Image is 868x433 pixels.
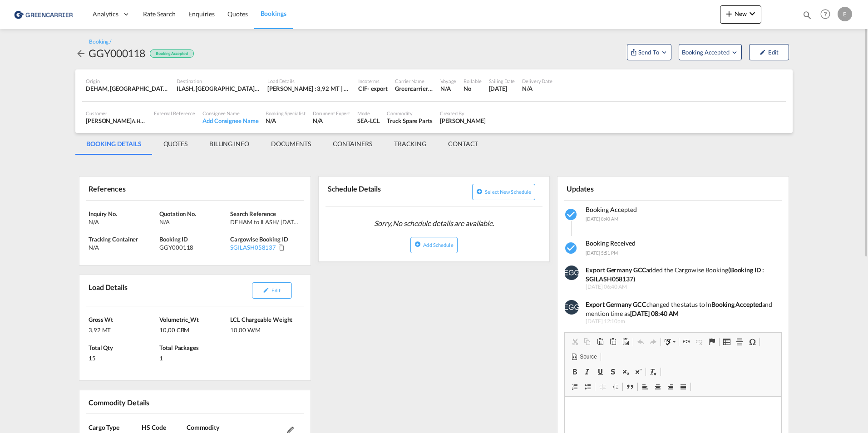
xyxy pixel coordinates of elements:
[89,218,157,226] div: N/A
[624,381,636,393] a: Block Quote
[132,117,240,124] span: A. HARTRODT DEUTSCHLAND (GMBH & CO) KG
[724,10,758,17] span: New
[159,218,228,226] div: N/A
[230,210,276,217] span: Search Reference
[581,366,594,378] a: Italic (Ctrl+I)
[679,44,742,60] button: Open demo menu
[720,5,761,24] button: icon-plus 400-fgNewicon-chevron-down
[357,110,380,117] div: Mode
[89,46,145,60] div: GGY000118
[464,78,481,84] div: Rollable
[325,180,432,202] div: Schedule Details
[89,316,113,323] span: Gross Wt
[89,243,157,251] div: N/A
[838,7,852,21] div: E
[159,236,188,243] span: Booking ID
[267,84,351,93] div: [PERSON_NAME] : 3,92 MT | Volumetric Wt : 10,00 CBM | Chargeable Wt : 10,00 W/M
[230,218,299,226] div: DEHAM to ILASH/ 01 October, 2025
[383,133,437,155] md-tab-item: TRACKING
[89,210,117,217] span: Inquiry No.
[440,117,486,125] div: Thilo Strasdat
[86,84,169,93] div: DEHAM, Hamburg, Germany, Western Europe, Europe
[440,84,456,93] div: N/A
[263,287,269,293] md-icon: icon-pencil
[724,8,735,19] md-icon: icon-plus 400-fg
[693,336,705,348] a: Unlink
[564,241,579,256] md-icon: icon-checkbox-marked-circle
[266,110,305,117] div: Booking Specialist
[89,423,119,431] span: Cargo Type
[370,215,498,232] span: Sorry, No schedule details are available.
[607,366,619,378] a: Strike Through
[594,336,607,348] a: Paste (Ctrl+V)
[586,216,618,221] span: [DATE] 8:40 AM
[271,287,280,293] span: Edit
[647,336,660,348] a: Redo (Ctrl+Y)
[159,344,199,351] span: Total Packages
[489,78,515,84] div: Sailing Date
[472,184,535,200] button: icon-plus-circleSelect new schedule
[252,282,292,299] button: icon-pencilEdit
[522,84,552,93] div: N/A
[564,266,579,280] img: EUeHj4AAAAAElFTkSuQmCC
[75,133,153,155] md-tab-item: BOOKING DETAILS
[630,310,679,317] b: [DATE] 08:40 AM
[586,318,775,325] span: [DATE] 12:10pm
[594,366,607,378] a: Underline (Ctrl+U)
[746,336,759,348] a: Insert Special Character
[86,180,193,196] div: References
[187,423,219,431] span: Commodity
[759,49,766,55] md-icon: icon-pencil
[159,324,228,334] div: 10,00 CBM
[86,117,147,125] div: [PERSON_NAME]
[586,266,775,283] div: added the Cargowise Booking
[632,366,645,378] a: Superscript
[89,38,111,46] div: Booking /
[414,241,421,247] md-icon: icon-plus-circle
[357,117,380,125] div: SEA-LCL
[387,117,432,125] div: Truck Spare Parts
[564,180,671,196] div: Updates
[568,336,581,348] a: Cut (Ctrl+X)
[89,352,157,362] div: 15
[581,336,594,348] a: Copy (Ctrl+C)
[14,4,75,25] img: 1378a7308afe11ef83610d9e779c6b34.png
[596,381,609,393] a: Decrease Indent
[568,366,581,378] a: Bold (Ctrl+B)
[154,110,195,117] div: External Reference
[367,84,388,93] div: - export
[586,206,637,213] span: Booking Accepted
[75,46,89,60] div: icon-arrow-left
[680,336,693,348] a: Link (Ctrl+K)
[410,237,457,253] button: icon-plus-circleAdd Schedule
[440,110,486,117] div: Created By
[395,84,433,93] div: Greencarrier Consolidators
[818,6,838,23] div: Help
[230,236,288,243] span: Cargowise Booking ID
[75,133,489,155] md-pagination-wrapper: Use the left and right arrow keys to navigate between tabs
[747,8,758,19] md-icon: icon-chevron-down
[86,394,193,410] div: Commodity Details
[651,381,664,393] a: Centre
[227,10,247,18] span: Quotes
[440,78,456,84] div: Voyage
[733,336,746,348] a: Insert Horizontal Line
[818,6,833,22] span: Help
[634,336,647,348] a: Undo (Ctrl+Z)
[230,316,292,323] span: LCL Chargeable Weight
[159,352,228,362] div: 1
[230,324,299,334] div: 10,00 W/M
[522,78,552,84] div: Delivery Date
[313,117,350,125] div: N/A
[619,366,632,378] a: Subscript
[586,300,646,308] b: Export Germany GCC
[586,283,775,291] span: [DATE] 06:40 AM
[437,133,489,155] md-tab-item: CONTACT
[198,133,260,155] md-tab-item: BILLING INFO
[619,336,632,348] a: Paste from Word
[586,300,775,318] div: changed the status to In and mention time as
[568,351,599,363] a: Source
[278,244,285,251] md-icon: Click to Copy
[586,266,646,274] strong: Export Germany GCC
